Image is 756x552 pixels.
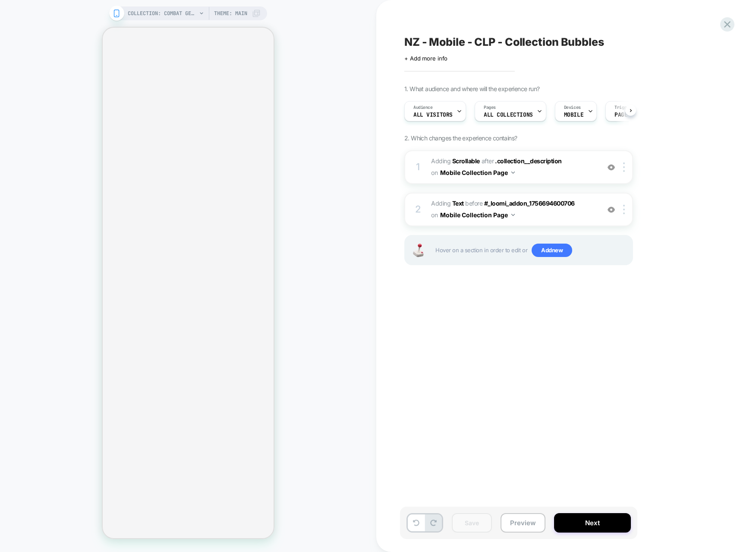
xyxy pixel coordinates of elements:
[484,112,533,118] span: ALL COLLECTIONS
[431,209,438,220] span: on
[554,513,631,533] button: Next
[623,205,625,214] img: close
[465,200,482,207] span: BEFORE
[413,112,453,118] span: All Visitors
[404,134,517,142] span: 2. Which changes the experience contains?
[614,112,644,118] span: Page Load
[564,112,583,118] span: MOBILE
[452,157,480,165] b: Scrollable
[128,6,197,20] span: COLLECTION: Combat Gear (Category)
[435,244,628,257] span: Hover on a section in order to edit or
[511,171,515,174] img: down arrow
[404,85,539,92] span: 1. What audience and where will the experience run?
[404,55,447,62] span: + Add more info
[608,206,615,213] img: crossed eye
[501,513,545,533] button: Preview
[214,6,247,20] span: Theme: MAIN
[414,201,422,218] div: 2
[431,157,480,165] span: Adding
[404,35,604,48] span: NZ - Mobile - CLP - Collection Bubbles
[414,159,422,176] div: 1
[440,166,515,179] button: Mobile Collection Page
[452,513,492,533] button: Save
[614,105,631,111] span: Trigger
[511,214,515,216] img: down arrow
[413,105,433,111] span: Audience
[431,167,438,178] span: on
[484,200,575,207] span: #_loomi_addon_1756694600706
[608,164,615,171] img: crossed eye
[532,244,572,257] span: Add new
[452,200,464,207] b: Text
[564,105,581,111] span: Devices
[431,200,464,207] span: Adding
[623,162,625,172] img: close
[482,157,494,165] span: AFTER
[495,157,562,165] span: .collection__description
[409,244,427,257] img: Joystick
[484,105,496,111] span: Pages
[440,209,515,221] button: Mobile Collection Page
